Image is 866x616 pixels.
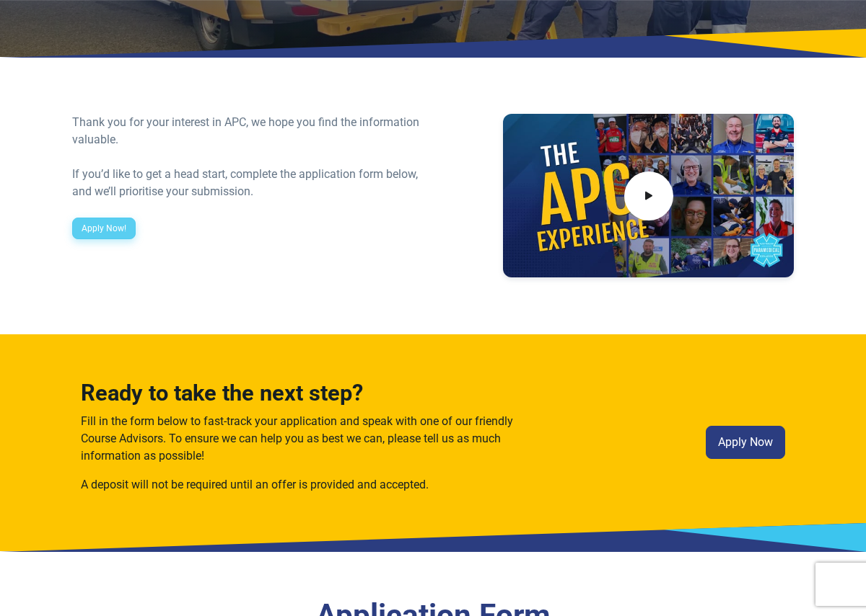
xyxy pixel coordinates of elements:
[706,426,785,459] a: Apply Now
[72,218,136,239] a: Apply Now!
[81,476,544,494] p: A deposit will not be required until an offer is provided and accepted.
[72,166,424,200] div: If you’d like to get a head start, complete the application form below, and we’ll prioritise your...
[81,413,544,465] p: Fill in the form below to fast-track your application and speak with one of our friendly Course A...
[72,114,424,148] div: Thank you for your interest in APC, we hope you find the information valuable.
[81,380,544,407] h3: Ready to take the next step?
